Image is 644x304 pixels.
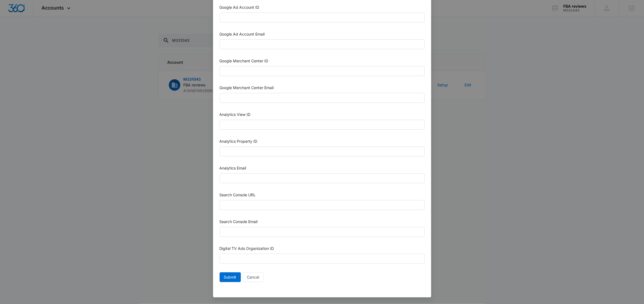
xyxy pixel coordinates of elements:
[220,200,425,210] input: Search Console URL
[220,254,425,264] input: Digital TV Ads Organization ID
[220,173,425,183] input: Analytics Email
[220,120,425,130] input: Analytics View ID
[220,219,258,224] label: Search Console Email
[220,93,425,103] input: Google Merchant Center Email
[220,5,259,10] label: Google Ad Account ID
[220,227,425,237] input: Search Console Email
[220,147,425,156] input: Analytics Property ID
[220,32,265,36] label: Google Ad Account Email
[220,166,246,170] label: Analytics Email
[220,13,425,22] input: Google Ad Account ID
[220,85,274,90] label: Google Merchant Center Email
[220,59,268,63] label: Google Merchant Center ID
[224,274,236,280] span: Submit
[220,246,274,251] label: Digital TV Ads Organization ID
[220,139,257,144] label: Analytics Property ID
[247,274,259,280] span: Cancel
[220,272,241,282] button: Submit
[220,112,251,117] label: Analytics View ID
[220,66,425,76] input: Google Merchant Center ID
[220,192,256,197] label: Search Console URL
[220,39,425,49] input: Google Ad Account Email
[243,272,264,282] button: Cancel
